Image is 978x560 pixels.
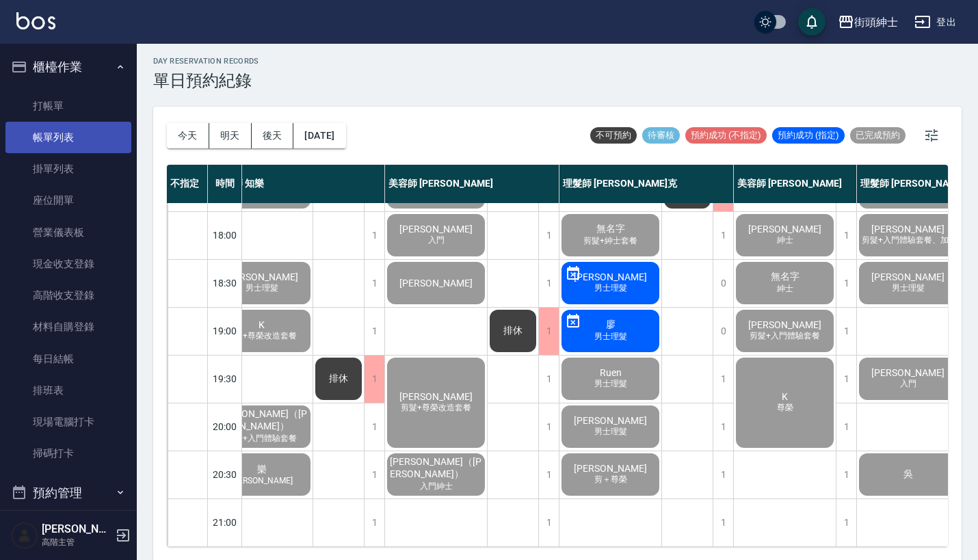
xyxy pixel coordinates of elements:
[153,57,259,66] h2: day Reservation records
[243,282,281,294] span: 男士理髮
[836,260,856,307] div: 1
[772,129,845,142] span: 預約成功 (指定)
[768,271,802,283] span: 無名字
[153,71,259,90] h3: 單日預約紀錄
[538,308,559,355] div: 1
[42,536,111,548] p: 高階主管
[397,391,475,402] span: [PERSON_NAME]
[254,464,269,476] span: 樂
[836,451,856,498] div: 1
[538,212,559,259] div: 1
[5,343,131,375] a: 每日結帳
[5,280,131,311] a: 高階收支登錄
[5,90,131,122] a: 打帳單
[208,165,242,203] div: 時間
[581,235,640,247] span: 剪髮+紳士套餐
[5,311,131,343] a: 材料自購登錄
[559,165,734,203] div: 理髮師 [PERSON_NAME]克
[889,282,927,294] span: 男士理髮
[5,153,131,185] a: 掛單列表
[5,122,131,153] a: 帳單列表
[713,260,733,307] div: 0
[594,223,628,235] span: 無名字
[167,123,209,148] button: 今天
[798,8,825,36] button: save
[832,8,903,36] button: 街頭紳士
[592,426,630,438] span: 男士理髮
[256,319,267,330] span: K
[734,165,857,203] div: 美容師 [PERSON_NAME]
[538,499,559,546] div: 1
[397,224,475,235] span: [PERSON_NAME]
[603,319,618,331] span: 廖
[538,260,559,307] div: 1
[901,468,916,481] span: 吳
[387,456,485,481] span: [PERSON_NAME]（[PERSON_NAME]）
[745,224,824,235] span: [PERSON_NAME]
[5,49,131,85] button: 櫃檯作業
[5,217,131,248] a: 營業儀表板
[385,165,559,203] div: 美容師 [PERSON_NAME]
[854,14,898,31] div: 街頭紳士
[685,129,767,142] span: 預約成功 (不指定)
[16,12,55,29] img: Logo
[592,331,630,343] span: 男士理髮
[209,123,252,148] button: 明天
[774,283,796,295] span: 紳士
[5,406,131,438] a: 現場電腦打卡
[774,402,796,414] span: 尊榮
[713,403,733,451] div: 1
[869,271,947,282] span: [PERSON_NAME]
[364,356,384,403] div: 1
[836,308,856,355] div: 1
[208,259,242,307] div: 18:30
[713,308,733,355] div: 0
[208,355,242,403] div: 19:30
[909,10,962,35] button: 登出
[538,403,559,451] div: 1
[293,123,345,148] button: [DATE]
[398,402,474,414] span: 剪髮+尊榮改造套餐
[592,282,630,294] span: 男士理髮
[228,476,295,485] span: [PERSON_NAME]
[713,212,733,259] div: 1
[208,307,242,355] div: 19:00
[538,356,559,403] div: 1
[224,330,300,342] span: 剪髮+尊榮改造套餐
[836,212,856,259] div: 1
[5,375,131,406] a: 排班表
[571,271,650,282] span: [PERSON_NAME]
[592,474,630,485] span: 剪＋尊榮
[364,403,384,451] div: 1
[222,271,301,282] span: [PERSON_NAME]
[252,123,294,148] button: 後天
[397,278,475,289] span: [PERSON_NAME]
[571,415,650,426] span: [PERSON_NAME]
[364,499,384,546] div: 1
[364,212,384,259] div: 1
[836,403,856,451] div: 1
[836,356,856,403] div: 1
[364,451,384,498] div: 1
[779,391,791,402] span: K
[713,499,733,546] div: 1
[5,248,131,280] a: 現金收支登錄
[364,260,384,307] div: 1
[747,330,823,342] span: 剪髮+入門體驗套餐
[571,463,650,474] span: [PERSON_NAME]
[501,325,525,337] span: 排休
[897,378,919,390] span: 入門
[774,235,796,246] span: 紳士
[538,451,559,498] div: 1
[211,165,385,203] div: 理髮師 知樂
[850,129,906,142] span: 已完成預約
[224,433,300,444] span: 剪髮+入門體驗套餐
[167,165,208,203] div: 不指定
[5,475,131,511] button: 預約管理
[713,451,733,498] div: 1
[213,408,310,433] span: [PERSON_NAME]（[PERSON_NAME]）
[208,451,242,498] div: 20:30
[836,499,856,546] div: 1
[642,129,680,142] span: 待審核
[417,481,455,492] span: 入門紳士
